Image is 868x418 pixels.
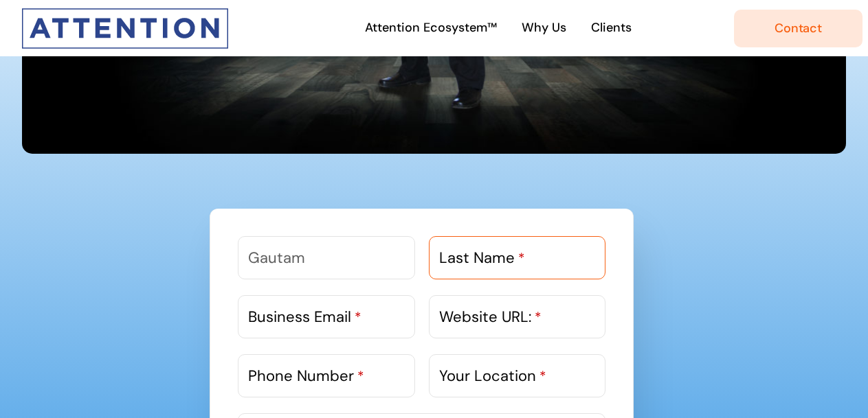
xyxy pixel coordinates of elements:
nav: Main Menu Desktop [263,3,734,53]
label: Business Email [248,305,361,328]
a: Contact [734,10,863,47]
a: Attention-Only-Logo-300wide [22,6,228,24]
a: Attention Ecosystem™ [361,14,501,43]
span: Attention Ecosystem™ [365,18,497,38]
label: Last Name [439,246,525,269]
a: Why Us [518,14,570,43]
label: Phone Number [248,364,364,387]
a: Clients [587,14,636,43]
span: Clients [591,18,632,38]
label: Your Location [439,364,546,387]
span: Contact [775,21,822,36]
span: Why Us [522,18,566,38]
img: Attention Interactive Logo [22,8,228,49]
label: Website URL: [439,305,542,328]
